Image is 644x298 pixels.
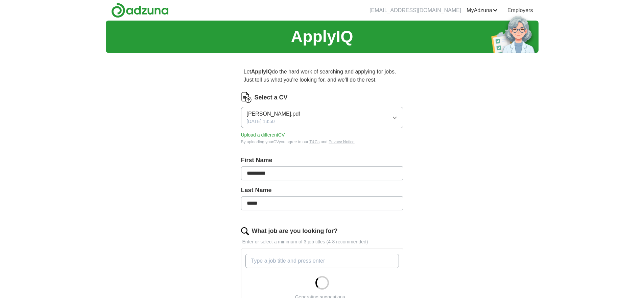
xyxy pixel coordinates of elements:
input: Type a job title and press enter [245,254,399,268]
img: Adzuna logo [111,3,169,18]
strong: ApplyIQ [251,69,272,74]
p: Let do the hard work of searching and applying for jobs. Just tell us what you're looking for, an... [241,65,403,87]
a: Employers [507,6,533,14]
li: [EMAIL_ADDRESS][DOMAIN_NAME] [369,6,461,14]
a: MyAdzuna [467,6,498,14]
a: Privacy Notice [329,140,355,144]
a: T&Cs [309,140,319,144]
img: CV Icon [241,92,252,103]
div: By uploading your CV you agree to our and . [241,139,403,145]
label: What job are you looking for? [252,227,338,236]
span: [PERSON_NAME].pdf [247,110,300,118]
p: Enter or select a minimum of 3 job titles (4-8 recommended) [241,238,403,245]
button: Upload a differentCV [241,131,285,139]
button: [PERSON_NAME].pdf[DATE] 13:50 [241,107,403,128]
span: [DATE] 13:50 [247,118,275,125]
img: search.png [241,227,249,235]
label: First Name [241,156,403,165]
label: Select a CV [255,93,288,102]
h1: ApplyIQ [291,25,353,49]
label: Last Name [241,186,403,195]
